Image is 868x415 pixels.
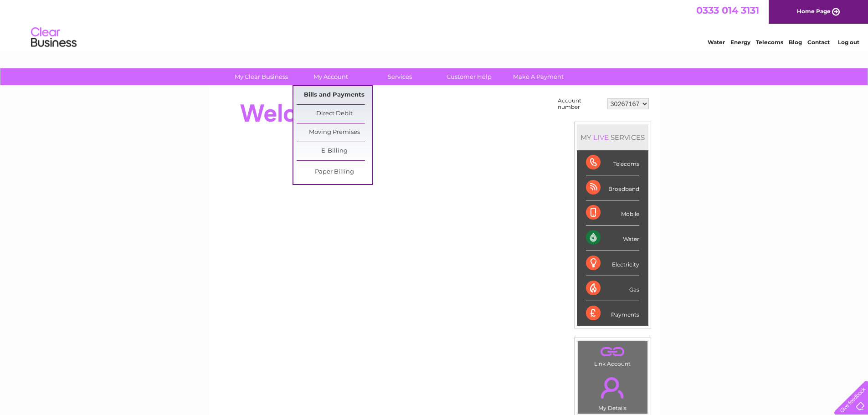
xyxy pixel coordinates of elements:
td: Account number [555,95,605,113]
a: My Account [293,68,368,85]
a: Services [362,68,437,85]
a: . [580,343,645,359]
a: Contact [807,39,830,46]
a: Make A Payment [501,68,576,85]
a: Direct Debit [297,105,372,123]
div: Payments [586,301,639,326]
div: Clear Business is a trading name of Verastar Limited (registered in [GEOGRAPHIC_DATA] No. 3667643... [219,5,650,44]
div: Mobile [586,200,639,225]
div: MY SERVICES [577,124,648,150]
a: Customer Help [431,68,507,85]
a: Energy [730,39,750,46]
div: Broadband [586,175,639,200]
div: Telecoms [586,150,639,175]
div: Water [586,225,639,251]
div: Gas [586,276,639,301]
div: Electricity [586,251,639,276]
a: 0333 014 3131 [696,5,759,16]
a: Blog [789,39,802,46]
a: Log out [838,39,859,46]
div: LIVE [591,133,611,142]
td: Link Account [577,341,648,369]
a: E-Billing [297,142,372,160]
a: My Clear Business [224,68,299,85]
img: logo.png [31,24,77,51]
a: Paper Billing [297,163,372,181]
a: Water [708,39,725,46]
a: Telecoms [756,39,783,46]
a: . [580,372,645,404]
a: Bills and Payments [297,86,372,104]
td: My Details [577,369,648,414]
a: Moving Premises [297,123,372,142]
